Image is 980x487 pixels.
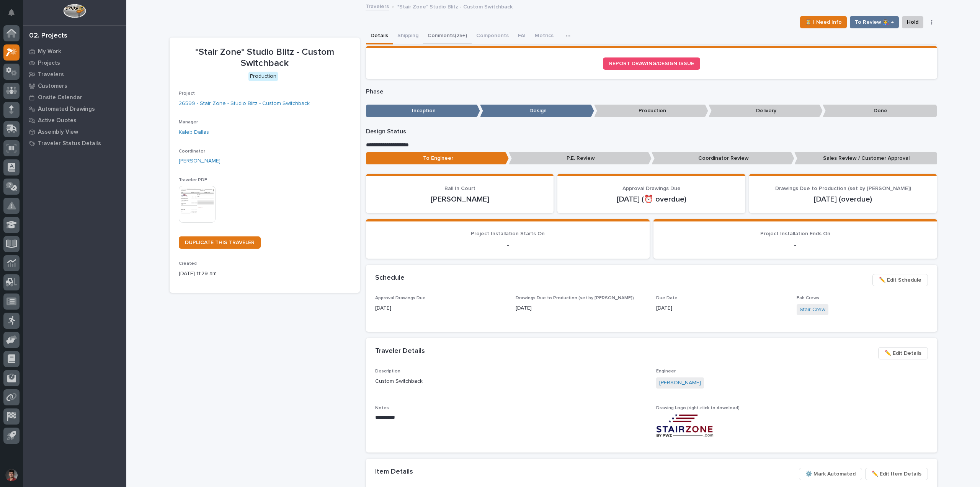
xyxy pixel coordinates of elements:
p: - [375,240,640,249]
h2: Schedule [375,274,405,282]
span: Engineer [656,369,676,374]
p: Travelers [38,71,64,78]
span: Drawings Due to Production (set by [PERSON_NAME]) [775,186,911,191]
p: [DATE] (overdue) [758,195,928,204]
a: 26599 - Stair Zone - Studio Blitz - Custom Switchback [179,100,310,108]
p: Customers [38,83,67,90]
div: Notifications [10,9,20,21]
span: Fab Crews [797,296,819,300]
span: Ball In Court [444,186,475,191]
p: Inception [366,105,480,117]
span: Approval Drawings Due [622,186,681,191]
p: Done [823,105,937,117]
p: Production [594,105,708,117]
a: Automated Drawings [23,103,126,115]
button: ⚙️ Mark Automated [799,468,862,480]
a: Travelers [23,69,126,80]
button: Shipping [393,28,423,44]
a: DUPLICATE THIS TRAVELER [179,236,261,249]
button: FAI [513,28,530,44]
span: REPORT DRAWING/DESIGN ISSUE [609,61,694,66]
span: Project Installation Ends On [760,231,830,236]
img: Workspace Logo [63,4,86,18]
span: Due Date [656,296,678,300]
button: Hold [902,16,923,28]
a: Stair Crew [800,306,825,314]
p: Projects [38,60,60,67]
p: Assembly View [38,129,78,136]
span: Description [375,369,400,374]
p: To Engineer [366,152,509,165]
p: P.E. Review [509,152,652,165]
span: ✏️ Edit Item Details [872,469,921,479]
button: users-avatar [3,467,20,483]
p: [DATE] 11:29 am [179,270,351,278]
span: Created [179,261,197,266]
a: Customers [23,80,126,92]
p: Phase [366,88,937,95]
a: Kaleb Dallas [179,128,209,136]
span: ⏳ I Need Info [805,18,842,27]
p: Onsite Calendar [38,94,82,101]
a: [PERSON_NAME] [659,379,701,387]
button: Components [472,28,513,44]
a: Active Quotes [23,115,126,126]
span: Hold [907,18,918,27]
p: Coordinator Review [652,152,794,165]
p: Traveler Status Details [38,140,101,147]
a: Travelers [366,2,389,10]
a: Traveler Status Details [23,138,126,149]
button: Details [366,28,393,44]
a: REPORT DRAWING/DESIGN ISSUE [603,57,700,70]
a: [PERSON_NAME] [179,157,220,165]
img: mEopboriRCKWiV4ezyKqqGoeVvRuQ2NSRv-t6ibB6RI [656,414,714,437]
p: Automated Drawings [38,106,95,113]
span: To Review 👨‍🏭 → [855,18,894,27]
p: Design Status [366,128,937,135]
button: Comments (25+) [423,28,472,44]
span: Project Installation Starts On [471,231,545,236]
span: Approval Drawings Due [375,296,426,300]
p: - [663,240,928,249]
h2: Item Details [375,468,413,476]
span: Drawings Due to Production (set by [PERSON_NAME]) [516,296,634,300]
p: My Work [38,48,61,55]
div: Production [248,72,278,81]
p: Design [480,105,594,117]
button: ✏️ Edit Schedule [872,274,928,286]
button: Metrics [530,28,558,44]
a: Assembly View [23,126,126,138]
span: ✏️ Edit Details [885,349,921,358]
p: [DATE] (⏰ overdue) [567,195,736,204]
span: DUPLICATE THIS TRAVELER [185,240,255,245]
span: Notes [375,406,389,410]
button: ⏳ I Need Info [800,16,847,28]
p: *Stair Zone* Studio Blitz - Custom Switchback [179,47,351,69]
p: [PERSON_NAME] [375,195,545,204]
p: *Stair Zone* Studio Blitz - Custom Switchback [397,2,513,10]
a: Onsite Calendar [23,92,126,103]
h2: Traveler Details [375,347,425,356]
button: ✏️ Edit Item Details [865,468,928,480]
p: Delivery [709,105,823,117]
span: ✏️ Edit Schedule [879,275,921,285]
span: Project [179,91,195,96]
span: ⚙️ Mark Automated [805,469,856,479]
p: [DATE] [375,304,506,312]
span: Manager [179,120,198,125]
button: ✏️ Edit Details [878,347,928,359]
a: My Work [23,46,126,57]
span: Coordinator [179,149,205,154]
button: Notifications [3,5,20,21]
p: [DATE] [516,304,647,312]
p: Active Quotes [38,117,77,124]
a: Projects [23,57,126,69]
span: Traveler PDF [179,178,207,182]
p: [DATE] [656,304,787,312]
p: Sales Review / Customer Approval [794,152,937,165]
div: 02. Projects [29,32,67,40]
span: Drawing Logo (right-click to download) [656,406,740,410]
button: To Review 👨‍🏭 → [850,16,899,28]
p: Custom Switchback [375,377,647,385]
